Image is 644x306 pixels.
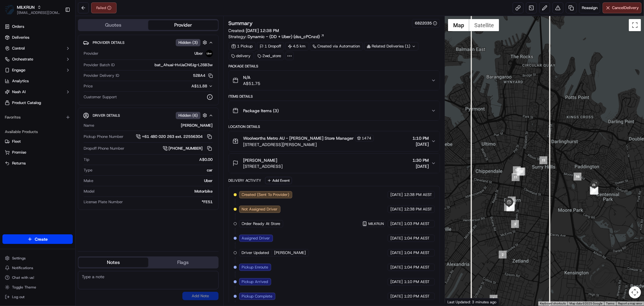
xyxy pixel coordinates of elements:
[229,101,440,120] button: Package Items (3)
[2,76,73,86] a: Analytics
[469,19,499,31] button: Show satellite imagery
[229,64,440,69] div: Package Details
[248,34,325,40] a: Dynamic - (DD + Uber) (dss_cPCnzd)
[12,161,26,166] span: Returns
[2,112,73,122] div: Favorites
[404,265,430,270] span: 1:04 PM AEST
[12,265,33,270] span: Notifications
[629,286,641,298] button: Map camera controls
[242,294,273,299] span: Pickup Complete
[404,207,432,212] span: 12:38 PM AEST
[193,73,213,78] button: 52BA4
[5,139,70,144] a: Fleet
[84,146,124,151] span: Dropoff Phone Number
[540,301,566,306] button: Keyboard shortcuts
[412,157,429,163] span: 1:30 PM
[229,94,440,99] div: Items Details
[83,110,213,120] button: Driver DetailsHidden (6)
[178,113,198,118] span: Hidden ( 6 )
[2,273,73,282] button: Chat with us!
[178,40,198,45] span: Hidden ( 3 )
[248,34,320,40] span: Dynamic - (DD + Uber) (dss_cPCnzd)
[229,21,253,26] h3: Summary
[84,189,95,194] span: Model
[35,236,48,242] span: Create
[12,46,25,51] span: Control
[97,123,213,128] div: [PERSON_NAME]
[390,221,403,226] span: [DATE]
[445,298,499,306] div: Last Updated: 3 minutes ago
[136,133,213,140] a: +61 480 020 263 ext. 22556304
[242,207,278,212] span: Not Assigned Driver
[83,37,213,47] button: Provider DetailsHidden (3)
[84,199,123,205] span: License Plate Number
[148,258,218,267] button: Flags
[274,250,306,256] span: [PERSON_NAME]
[243,108,279,114] span: Package Items ( 3 )
[512,173,520,181] div: 11
[84,134,123,139] span: Pickup Phone Number
[206,50,213,57] img: uber-new-logo.jpeg
[229,42,256,50] div: 1 Pickup
[390,265,403,270] span: [DATE]
[448,19,469,31] button: Show street map
[243,142,374,148] span: [STREET_ADDRESS][PERSON_NAME]
[91,2,117,13] div: Failed
[243,163,283,169] span: [STREET_ADDRESS]
[229,178,261,183] div: Delivery Activity
[12,35,29,40] span: Deliveries
[404,294,430,299] span: 1:20 PM AEST
[412,135,429,141] span: 1:10 PM
[163,145,213,152] a: [PHONE_NUMBER]
[17,10,60,15] button: [EMAIL_ADDRESS][DOMAIN_NAME]
[5,161,70,166] a: Returns
[569,302,602,305] span: Map data ©2025 Google
[404,250,430,256] span: 1:04 PM AEST
[229,154,440,173] button: [PERSON_NAME][STREET_ADDRESS]1:30 PM[DATE]
[84,94,117,100] span: Customer Support
[447,298,466,306] img: Google
[390,294,403,299] span: [DATE]
[176,39,209,46] button: Hidden (3)
[84,157,89,162] span: Tip
[310,42,363,50] div: Created via Automation
[155,62,213,68] span: bat_Ahuai-HvUaCN6Jg-LZ6B3w
[243,80,261,86] span: A$51.75
[12,24,24,29] span: Orders
[255,52,284,60] div: 2wd_store
[242,221,280,226] span: Order Ready At Store
[2,254,73,262] button: Settings
[12,89,26,95] span: Nash AI
[84,62,115,68] span: Provider Batch ID
[12,100,41,106] span: Product Catalog
[12,285,36,290] span: Toggle Theme
[243,74,261,80] span: N/A
[582,5,598,11] span: Reassign
[2,137,73,146] button: Fleet
[390,250,403,256] span: [DATE]
[390,192,403,197] span: [DATE]
[447,298,466,306] a: Open this area in Google Maps (opens a new window)
[160,83,213,89] button: A$11.88
[612,5,639,11] span: Cancel Delivery
[2,264,73,272] button: Notifications
[242,265,268,270] span: Pickup Enroute
[148,20,218,30] button: Provider
[242,279,268,285] span: Pickup Arrived
[229,28,279,34] span: Created:
[95,168,213,173] div: car
[508,197,516,204] div: 10
[12,295,24,299] span: Log out
[229,34,325,40] div: Strategy:
[246,28,279,33] span: [DATE] 12:38 PM
[603,2,642,13] button: CancelDelivery
[242,236,270,241] span: Assigned Driver
[590,187,598,194] div: 20
[2,65,73,75] button: Engage
[192,83,207,89] span: A$11.88
[513,166,521,174] div: 14
[12,275,34,280] span: Chat with us!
